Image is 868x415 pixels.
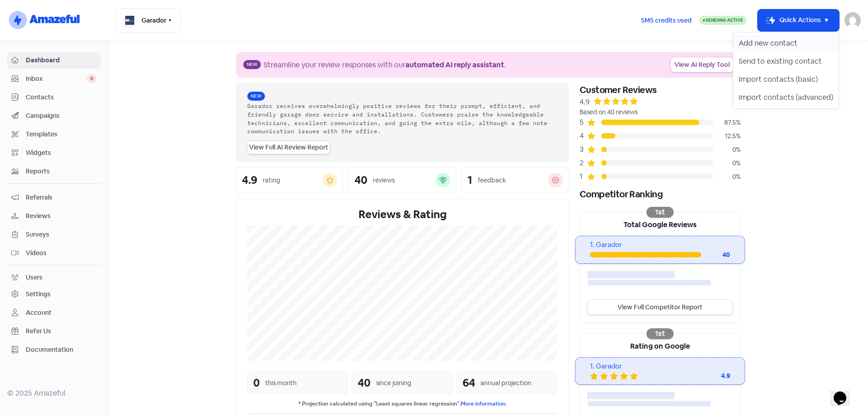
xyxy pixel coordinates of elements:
div: Users [26,273,42,282]
div: Account [26,308,52,317]
b: automated AI reply assistant [406,60,504,70]
span: SMS credits used [641,16,692,25]
span: Reviews [26,211,97,221]
span: New [243,60,261,69]
div: 4.9 [242,175,257,186]
div: annual projection [481,378,531,388]
span: Templates [26,130,97,139]
div: 64 [462,375,475,391]
a: 4.9rating [236,167,343,193]
a: Templates [7,126,101,143]
a: Inbox 0 [7,70,101,87]
div: 4.9 [580,97,590,107]
a: 40reviews [349,167,456,193]
div: Rating on Google [580,334,740,357]
div: since joining [376,378,411,388]
a: Refer Us [7,323,101,340]
div: 5 [580,117,587,128]
div: 0% [713,145,741,154]
button: Send to existing contact [733,52,839,70]
span: Reports [26,167,97,176]
a: Account [7,304,101,321]
div: Total Google Reviews [580,212,740,236]
a: SMS credits used [633,15,699,24]
span: Dashboard [26,56,97,65]
a: Widgets [7,145,101,161]
span: Surveys [26,230,97,239]
button: Add new contact [733,34,839,52]
a: Reviews [7,208,101,224]
div: Settings [26,289,51,299]
div: Streamline your review responses with our . [264,60,506,70]
img: User [844,12,861,28]
a: Users [7,269,101,286]
small: * Projection calculated using "Least squares linear regression". [247,400,557,408]
div: 0% [713,159,741,168]
a: Contacts [7,89,101,106]
a: View Full Competitor Report [587,300,733,315]
a: Sending Active [699,15,747,26]
span: Videos [26,248,97,258]
div: 1 [467,175,472,186]
a: Dashboard [7,52,101,69]
div: 2 [580,158,587,168]
button: Import contacts (advanced) [733,89,839,107]
span: Widgets [26,148,97,158]
a: Documentation [7,341,101,358]
a: Settings [7,286,101,303]
a: 1feedback [462,167,569,193]
div: 87.5% [713,118,741,127]
div: 40 [354,175,368,186]
div: 40 [701,250,730,260]
iframe: chat widget [830,379,859,406]
div: Reviews & Rating [247,206,557,223]
div: 4.9 [694,371,730,381]
span: 0 [87,74,97,83]
div: 0% [713,172,741,182]
a: Reports [7,163,101,180]
div: © 2025 Amazeful [7,388,101,399]
div: feedback [478,176,506,185]
div: 1st [646,328,674,339]
a: View AI Reply Tool [671,57,733,72]
div: reviews [373,176,395,185]
span: Sending Active [706,17,743,23]
div: Competitor Ranking [580,187,741,201]
div: 1 [580,171,587,182]
button: Import contacts (basic) [733,70,839,89]
div: 1. Garador [590,240,730,250]
span: Inbox [26,74,87,84]
div: 4 [580,131,587,141]
div: 1st [646,207,674,218]
a: Surveys [7,226,101,243]
div: Customer Reviews [580,83,741,97]
button: Garador [116,8,181,33]
span: Campaigns [26,111,97,121]
div: 1. Garador [590,361,730,372]
div: Based on 40 reviews [580,107,741,117]
span: Referrals [26,193,97,202]
div: rating [263,176,280,185]
span: New [247,92,265,101]
a: Campaigns [7,107,101,124]
span: Documentation [26,345,97,354]
div: 12.5% [713,131,741,141]
div: 3 [580,144,587,155]
span: Contacts [26,93,97,102]
a: Referrals [7,189,101,206]
div: this month [265,378,297,388]
div: 40 [358,375,371,391]
div: Garador receives overwhelmingly positive reviews for their prompt, efficient, and friendly garage... [247,102,557,135]
a: More information. [461,400,507,407]
a: Videos [7,245,101,261]
button: Quick Actions [758,9,839,31]
a: View Full AI Review Report [247,141,330,154]
span: Refer Us [26,326,97,336]
div: 0 [253,375,260,391]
